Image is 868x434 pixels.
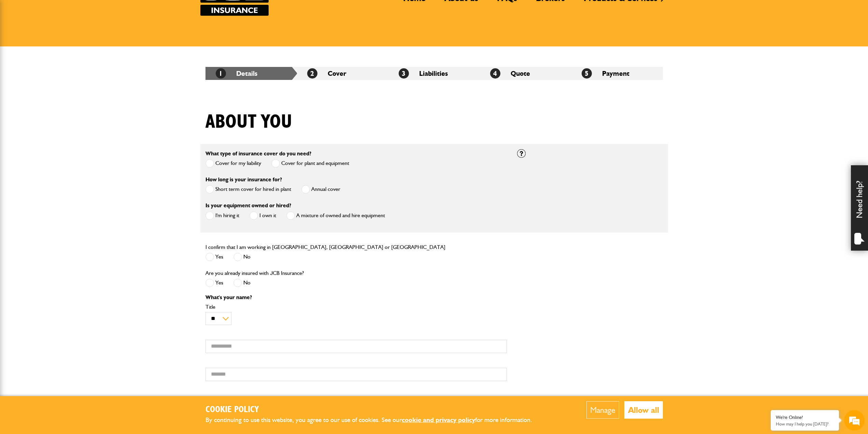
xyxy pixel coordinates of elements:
p: By continuing to use this website, you agree to our use of cookies. See our for more information. [205,415,543,425]
label: Is your equipment owned or hired? [205,203,291,208]
label: Yes [205,253,223,261]
label: What type of insurance cover do you need? [205,151,311,156]
label: Short term cover for hired in plant [205,185,291,194]
p: What's your name? [205,295,507,300]
span: 4 [490,68,500,79]
label: Cover for plant and equipment [271,159,349,168]
li: Details [205,67,297,80]
label: No [233,279,251,287]
label: Are you already insured with JCB Insurance? [205,270,304,276]
label: Yes [205,279,223,287]
button: Allow all [624,401,663,419]
label: I'm hiring it [205,211,239,220]
h1: About you [205,111,292,134]
li: Quote [480,67,571,80]
li: Cover [297,67,388,80]
button: Manage [586,401,619,419]
label: How long is your insurance for? [205,177,282,182]
div: We're Online! [776,415,834,420]
h2: Cookie Policy [205,405,543,415]
label: A mixture of owned and hire equipment [286,211,385,220]
label: Annual cover [301,185,340,194]
a: cookie and privacy policy [402,416,475,424]
span: 1 [216,68,226,79]
li: Liabilities [388,67,480,80]
label: Cover for my liability [205,159,261,168]
li: Payment [571,67,663,80]
div: Need help? [851,165,868,251]
label: I own it [250,211,276,220]
span: 2 [307,68,317,79]
span: 3 [399,68,409,79]
label: I confirm that I am working in [GEOGRAPHIC_DATA], [GEOGRAPHIC_DATA] or [GEOGRAPHIC_DATA] [205,244,445,250]
p: How may I help you today? [776,421,834,426]
label: No [233,253,251,261]
span: 5 [582,68,592,79]
label: Title [205,304,507,310]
